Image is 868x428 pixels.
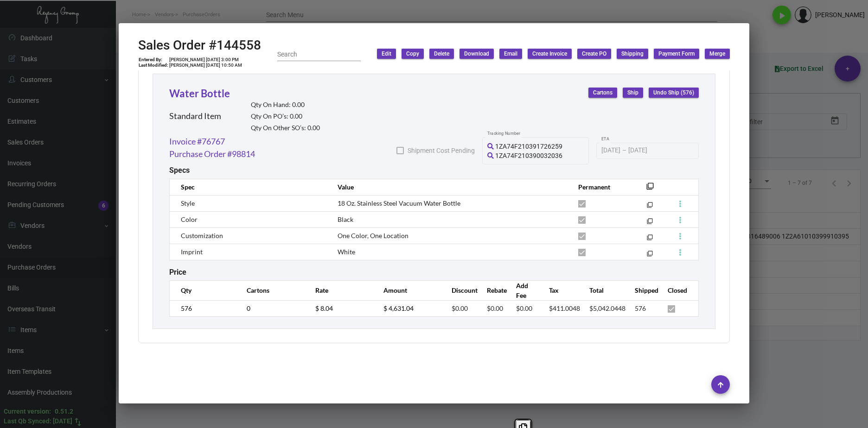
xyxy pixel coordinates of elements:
[338,232,408,239] span: One Color, One Location
[460,49,494,59] button: Download
[138,38,261,53] h2: Sales Order #144558
[495,152,562,159] span: 1ZA74F210390032036
[169,57,243,63] td: [PERSON_NAME] [DATE] 3:00 PM
[623,88,643,98] button: Ship
[647,220,653,226] mat-icon: filter_none
[377,49,396,59] button: Edit
[516,304,532,312] span: $0.00
[589,304,625,312] span: $5,042.0448
[622,147,626,154] span: –
[4,416,72,426] div: Last Qb Synced: [DATE]
[577,49,611,59] button: Create PO
[617,49,648,59] button: Shipping
[170,280,238,300] th: Qty
[338,199,460,207] span: 18 Oz. Stainless Steel Vacuum Water Bottle
[654,49,699,59] button: Payment Form
[181,215,198,223] span: Color
[406,50,419,58] span: Copy
[181,248,203,256] span: Imprint
[649,88,699,98] button: Undo Ship (576)
[635,304,646,312] span: 576
[487,304,503,312] span: $0.00
[338,215,353,223] span: Black
[646,185,654,193] mat-icon: filter_none
[628,147,673,154] input: End date
[709,50,725,58] span: Merge
[138,63,169,68] td: Last Modified:
[507,280,540,300] th: Add Fee
[627,89,638,97] span: Ship
[601,147,620,154] input: Start date
[170,179,328,195] th: Spec
[653,89,694,97] span: Undo Ship (576)
[169,111,221,121] h2: Standard Item
[540,280,580,300] th: Tax
[408,145,475,156] span: Shipment Cost Pending
[237,280,306,300] th: Cartons
[181,232,223,239] span: Customization
[580,280,625,300] th: Total
[705,49,730,59] button: Merge
[169,148,255,160] a: Purchase Order #98814
[169,166,190,175] h2: Specs
[338,248,355,256] span: White
[478,280,507,300] th: Rebate
[658,280,699,300] th: Closed
[169,87,230,100] a: Water Bottle
[621,50,644,58] span: Shipping
[499,49,522,59] button: Email
[588,88,617,98] button: Cartons
[169,135,225,148] a: Invoice #76767
[251,113,320,120] h2: Qty On PO’s: 0.00
[169,268,186,277] h2: Price
[442,280,478,300] th: Discount
[593,89,613,97] span: Cartons
[138,57,169,63] td: Entered By:
[169,63,243,68] td: [PERSON_NAME] [DATE] 10:50 AM
[4,407,51,416] div: Current version:
[658,50,695,58] span: Payment Form
[647,252,653,258] mat-icon: filter_none
[504,50,517,58] span: Email
[251,124,320,132] h2: Qty On Other SO’s: 0.00
[528,49,572,59] button: Create Invoice
[532,50,567,58] span: Create Invoice
[374,280,443,300] th: Amount
[328,179,569,195] th: Value
[434,50,449,58] span: Delete
[429,49,454,59] button: Delete
[647,236,653,242] mat-icon: filter_none
[569,179,632,195] th: Permanent
[464,50,489,58] span: Download
[55,407,73,416] div: 0.51.2
[549,304,580,312] span: $411.0048
[625,280,658,300] th: Shipped
[495,143,562,150] span: 1ZA74F210391726259
[181,199,195,207] span: Style
[582,50,606,58] span: Create PO
[382,50,391,58] span: Edit
[402,49,424,59] button: Copy
[647,204,653,210] mat-icon: filter_none
[251,101,320,109] h2: Qty On Hand: 0.00
[452,304,468,312] span: $0.00
[306,280,374,300] th: Rate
